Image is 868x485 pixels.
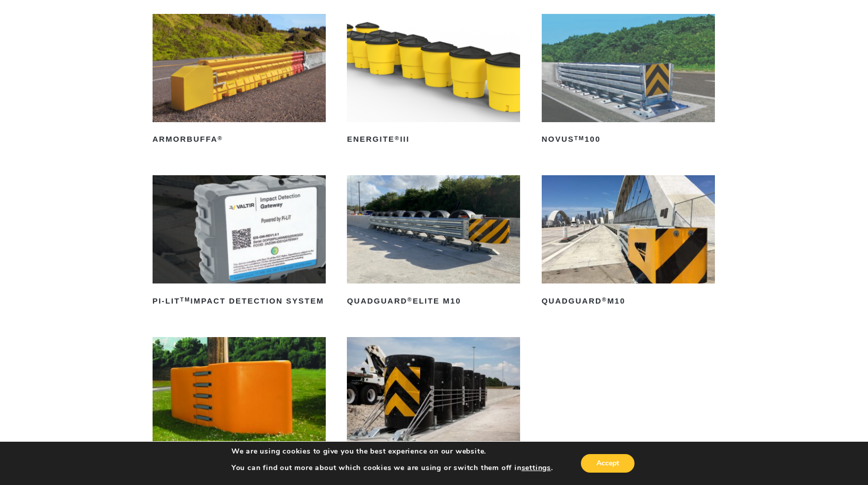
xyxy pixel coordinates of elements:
a: ENERGITE®III [347,14,520,147]
button: Accept [581,454,635,473]
h2: NOVUS 100 [542,131,715,148]
sup: ® [407,296,412,303]
sup: TM [574,135,585,141]
sup: ® [218,135,223,141]
a: ArmorBuffa® [153,14,326,147]
a: PI-LITTMImpact Detection System [153,175,326,309]
a: REACT®M [347,337,520,471]
h2: ENERGITE III [347,131,520,148]
a: NOVUSTM100 [542,14,715,147]
h2: PI-LIT Impact Detection System [153,293,326,309]
button: settings [522,463,551,473]
p: We are using cookies to give you the best experience on our website. [231,447,553,456]
sup: TM [180,296,190,303]
sup: ® [602,296,607,303]
h2: QuadGuard Elite M10 [347,293,520,309]
a: QuadGuard®M10 [542,175,715,309]
a: QuadGuard®Elite M10 [347,175,520,309]
p: You can find out more about which cookies we are using or switch them off in . [231,463,553,473]
a: RAPTOR® [153,337,326,471]
h2: QuadGuard M10 [542,293,715,309]
h2: ArmorBuffa [153,131,326,148]
sup: ® [395,135,400,141]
